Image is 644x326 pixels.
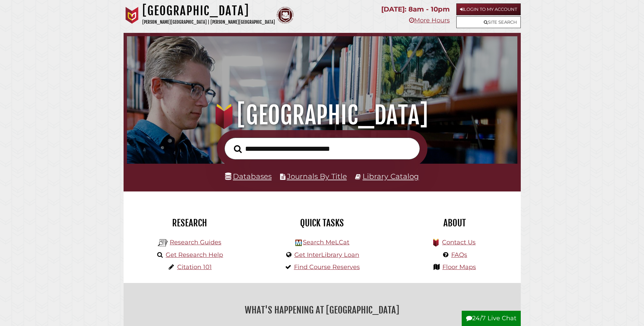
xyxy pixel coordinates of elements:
[442,263,476,271] a: Floor Maps
[393,217,516,229] h2: About
[231,143,245,155] button: Search
[136,100,508,130] h1: [GEOGRAPHIC_DATA]
[303,239,349,246] a: Search MeLCat
[294,251,359,259] a: Get InterLibrary Loan
[451,251,467,259] a: FAQs
[124,7,141,24] img: Calvin University
[287,172,347,181] a: Journals By Title
[363,172,419,181] a: Library Catalog
[129,302,516,318] h2: What's Happening at [GEOGRAPHIC_DATA]
[129,217,251,229] h2: Research
[225,172,272,181] a: Databases
[277,7,294,24] img: Calvin Theological Seminary
[177,263,212,271] a: Citation 101
[142,3,275,18] h1: [GEOGRAPHIC_DATA]
[158,238,168,248] img: Hekman Library Logo
[442,239,476,246] a: Contact Us
[381,3,450,15] p: [DATE]: 8am - 10pm
[456,16,521,28] a: Site Search
[166,251,223,259] a: Get Research Help
[170,239,221,246] a: Research Guides
[234,145,242,153] i: Search
[294,263,360,271] a: Find Course Reserves
[456,3,521,15] a: Login to My Account
[295,240,302,246] img: Hekman Library Logo
[261,217,383,229] h2: Quick Tasks
[142,18,275,26] p: [PERSON_NAME][GEOGRAPHIC_DATA] | [PERSON_NAME][GEOGRAPHIC_DATA]
[409,17,450,24] a: More Hours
